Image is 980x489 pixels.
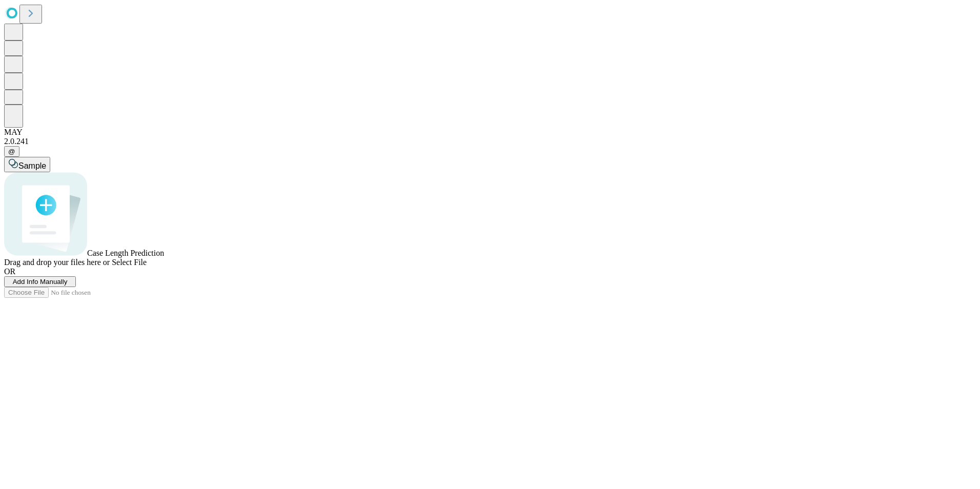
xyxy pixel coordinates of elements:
button: Sample [4,157,50,172]
span: @ [8,148,15,155]
button: @ [4,146,19,157]
span: Case Length Prediction [87,249,164,257]
span: Sample [18,161,46,170]
div: MAY [4,128,976,137]
button: Add Info Manually [4,276,76,287]
span: Add Info Manually [13,278,68,286]
span: Drag and drop your files here or [4,258,110,267]
span: OR [4,267,15,276]
span: Select File [112,258,147,267]
div: 2.0.241 [4,137,976,146]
